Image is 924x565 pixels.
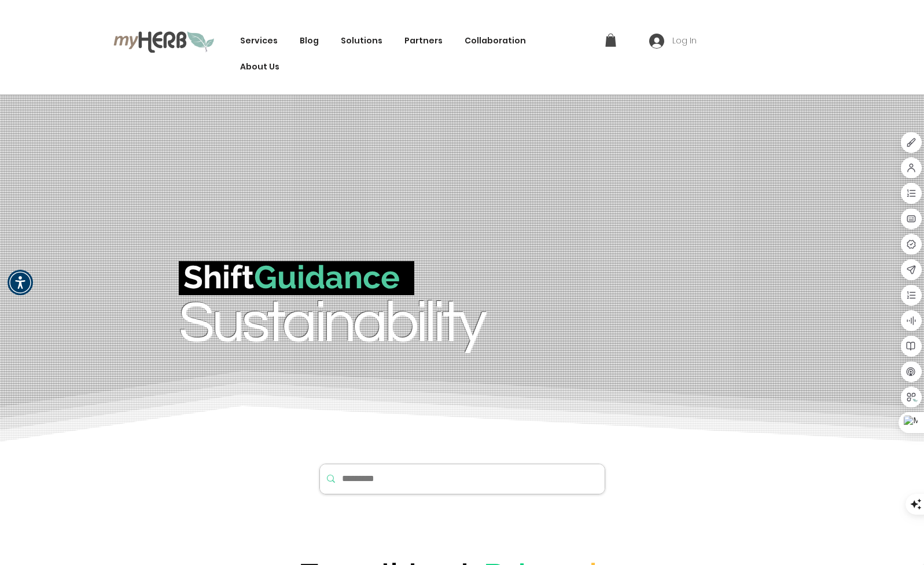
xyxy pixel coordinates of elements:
div: Solutions [335,30,388,52]
input: Search... [342,464,580,494]
span: Services [240,35,278,47]
span: Partners [404,35,443,47]
span: Sustainability [179,293,484,353]
a: Partners [399,30,448,52]
button: Log In [641,30,705,52]
a: Collaboration [459,30,532,52]
img: myHerb Logo [113,30,215,53]
span: Blog [300,35,319,47]
span: Collaboration [465,35,526,47]
a: About Us [234,56,285,78]
nav: Site [234,30,592,78]
span: Shift [183,258,254,296]
span: Guidance [254,258,400,296]
a: Blog [294,30,325,52]
span: About Us [240,61,279,73]
div: Accessibility Menu [8,270,33,295]
span: Solutions [341,35,382,47]
span: Log In [668,35,701,47]
a: Services [234,30,284,52]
